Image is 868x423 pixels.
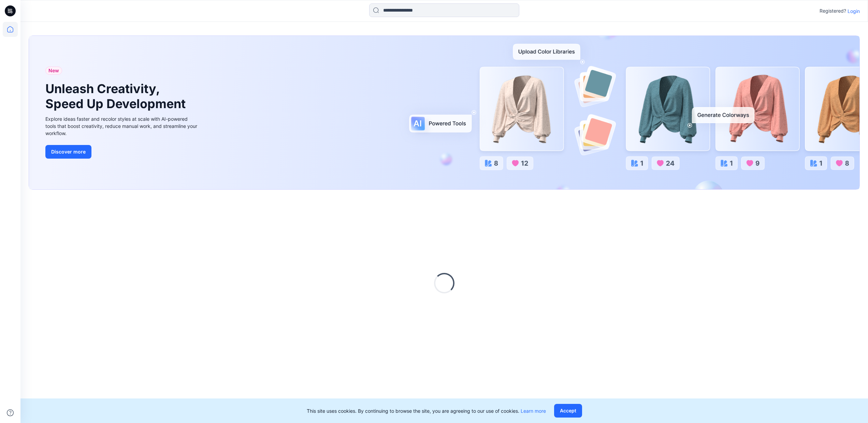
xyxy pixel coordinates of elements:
[307,407,546,414] p: This site uses cookies. By continuing to browse the site, you are agreeing to our use of cookies.
[848,8,860,15] p: Login
[45,145,199,159] a: Discover more
[554,404,582,418] button: Accept
[820,7,846,15] p: Registered?
[45,145,91,159] button: Discover more
[521,408,546,414] a: Learn more
[48,67,59,75] span: New
[45,82,189,111] h1: Unleash Creativity, Speed Up Development
[45,115,199,137] div: Explore ideas faster and recolor styles at scale with AI-powered tools that boost creativity, red...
